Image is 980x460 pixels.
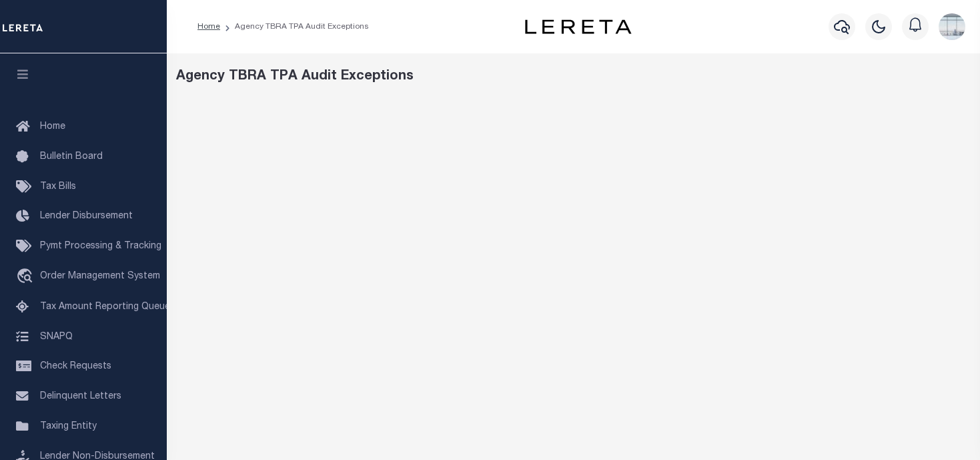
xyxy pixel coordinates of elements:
span: Tax Amount Reporting Queue [40,302,170,312]
span: Order Management System [40,272,160,281]
span: Tax Bills [40,182,76,192]
i: travel_explore [16,268,37,286]
span: Delinquent Letters [40,392,121,401]
span: Lender Disbursement [40,212,133,221]
span: Pymt Processing & Tracking [40,242,161,251]
span: Check Requests [40,362,111,371]
span: Bulletin Board [40,152,103,162]
span: SNAPQ [40,332,73,341]
span: Home [40,122,65,132]
img: logo-dark.svg [525,19,632,34]
li: Agency TBRA TPA Audit Exceptions [220,21,369,33]
span: Taxing Entity [40,422,97,431]
a: Home [197,23,220,31]
div: Agency TBRA TPA Audit Exceptions [176,67,971,87]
